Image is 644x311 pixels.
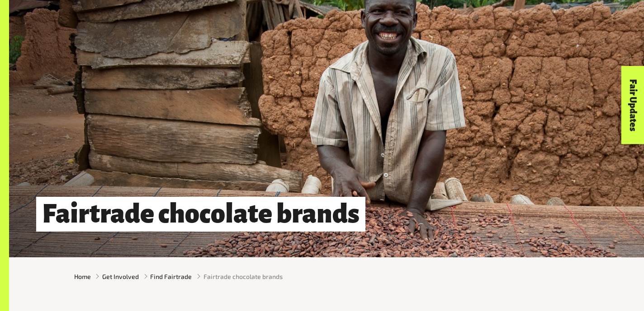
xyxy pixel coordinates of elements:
[36,197,365,232] h1: Fairtrade chocolate brands
[102,272,139,281] a: Get Involved
[74,272,91,281] a: Home
[204,272,283,281] span: Fairtrade chocolate brands
[150,272,192,281] a: Find Fairtrade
